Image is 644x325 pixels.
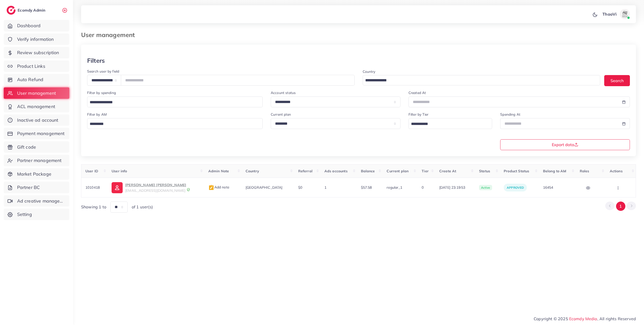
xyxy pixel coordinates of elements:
span: Gift code [17,144,36,150]
span: regular_1 [387,185,402,190]
a: [PERSON_NAME] [PERSON_NAME][EMAIL_ADDRESS][DOMAIN_NAME] [112,182,200,193]
span: Status [479,169,490,173]
span: , All rights Reserved [597,316,636,322]
span: ACL management [17,103,55,110]
span: Roles [580,169,589,173]
button: Go to page 1 [616,202,625,211]
span: Payment management [17,130,65,137]
input: Search for option [409,120,486,128]
a: Partner management [4,155,69,166]
label: Filter by spending [87,90,116,95]
span: $0 [298,185,302,190]
label: Account status [271,90,296,95]
a: Ad creative management [4,195,69,207]
span: $57.58 [361,185,372,190]
span: Market Package [17,171,51,177]
span: Copyright © 2025 [534,316,636,322]
img: avatar [620,9,630,19]
div: Search for option [409,118,492,129]
span: Export data [552,143,578,147]
a: Verify information [4,34,69,45]
a: Ecomdy Media [569,316,597,321]
img: logo [7,6,16,15]
a: Review subscription [4,47,69,58]
span: User info [112,169,127,173]
div: Search for option [87,96,263,107]
input: Search for option [363,77,594,84]
span: Add note [208,185,229,189]
span: Country [246,169,259,173]
a: Partner BC [4,182,69,193]
span: 0 [422,185,424,190]
p: ThaoVi [602,11,617,17]
span: Inactive ad account [17,117,58,123]
img: 9CAL8B2pu8EFxCJHYAAAAldEVYdGRhdGU6Y3JlYXRlADIwMjItMTItMDlUMDQ6NTg6MzkrMDA6MDBXSlgLAAAAJXRFWHRkYXR... [187,188,190,191]
input: Search for option [88,99,256,106]
span: Belong to AM [543,169,566,173]
span: Current plan [387,169,409,173]
a: Setting [4,209,69,220]
label: Filter by Tier [409,112,428,117]
span: approved [507,186,524,189]
label: Created At [409,90,426,95]
span: Ad creative management [17,198,65,204]
span: Setting [17,211,32,218]
button: Export data [500,139,630,150]
label: Country [363,69,376,74]
a: ThaoViavatar [600,9,632,19]
label: Filter by AM [87,112,107,117]
a: Payment management [4,128,69,139]
span: Product Status [504,169,529,173]
a: Gift code [4,141,69,153]
span: Verify information [17,36,54,43]
span: Tier [422,169,429,173]
h3: User management [81,31,139,39]
label: Search user by field [87,69,119,74]
label: Current plan [271,112,291,117]
span: [DATE] 23:19:53 [439,185,471,190]
span: Actions [610,169,623,173]
a: Dashboard [4,20,69,31]
img: admin_note.cdd0b510.svg [208,185,214,191]
span: active [479,185,492,190]
h3: Filters [87,57,105,64]
input: Search for option [88,120,256,128]
span: Balance [361,169,375,173]
span: User management [17,90,56,96]
label: Spending At [500,112,520,117]
span: [GEOGRAPHIC_DATA] [246,185,283,190]
span: Showing 1 to [81,204,106,210]
span: 1 [324,185,326,190]
a: ACL management [4,101,69,112]
span: Admin Note [208,169,229,173]
a: Auto Refund [4,74,69,85]
span: Ads accounts [324,169,348,173]
span: 1010418 [85,185,100,190]
button: Search [604,75,630,86]
a: logoEcomdy Admin [7,6,47,15]
span: of 1 user(s) [132,204,153,210]
img: ic-user-info.36bf1079.svg [112,182,123,193]
a: Market Package [4,168,69,180]
div: Search for option [363,75,600,85]
span: Dashboard [17,22,41,29]
span: User ID [85,169,98,173]
ul: Pagination [605,202,636,211]
span: [EMAIL_ADDRESS][DOMAIN_NAME] [125,188,185,193]
span: Product Links [17,63,45,70]
p: [PERSON_NAME] [PERSON_NAME] [125,182,186,188]
span: Referral [298,169,313,173]
span: Review subscription [17,49,59,56]
a: Product Links [4,60,69,72]
span: Create At [439,169,456,173]
a: User management [4,87,69,99]
span: 16454 [543,185,553,190]
h2: Ecomdy Admin [18,8,47,13]
div: Search for option [87,118,263,129]
span: Partner BC [17,184,40,191]
span: Partner management [17,157,62,164]
a: Inactive ad account [4,114,69,126]
span: Auto Refund [17,76,44,83]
